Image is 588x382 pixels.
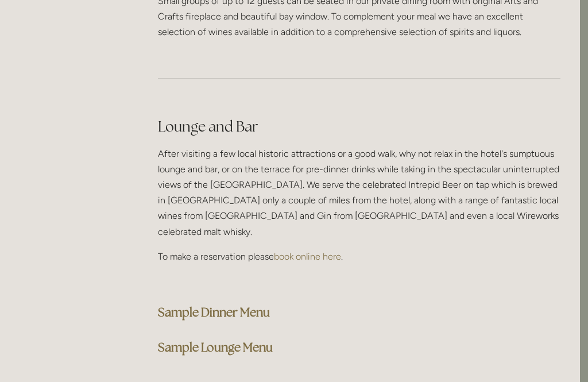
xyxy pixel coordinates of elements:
[158,249,560,264] p: To make a reservation please .
[158,304,270,320] a: Sample Dinner Menu
[158,117,560,137] h2: Lounge and Bar
[274,251,341,262] a: book online here
[158,146,560,240] p: After visiting a few local historic attractions or a good walk, why not relax in the hotel's sump...
[158,339,273,355] a: Sample Lounge Menu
